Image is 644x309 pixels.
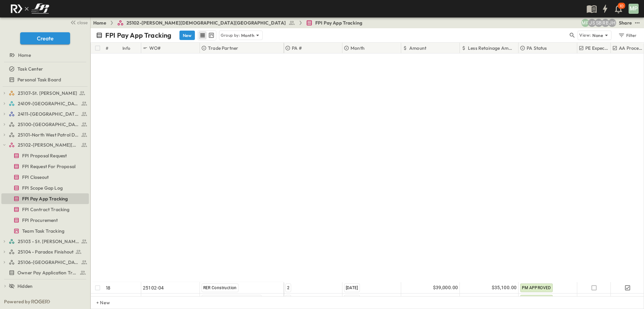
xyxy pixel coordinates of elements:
[1,109,89,119] div: 24111-[GEOGRAPHIC_DATA]test
[22,217,58,224] span: FPI Procurement
[492,284,517,292] span: $35,100.00
[1,216,88,225] a: FPI Procurement
[207,31,215,39] button: kanban view
[1,183,88,193] a: FPI Scope Gap Log
[77,19,88,26] span: close
[22,185,63,191] span: FPI Scope Gap Log
[106,296,110,303] p: 19
[287,285,289,290] span: 2
[615,31,639,40] button: Filter
[208,45,238,51] p: Trade Partner
[619,45,643,51] p: AA Processed
[1,257,89,268] div: 25106-St. Andrews Parking Lottest
[315,20,362,26] span: FPI Pay App Tracking
[17,76,61,83] span: Personal Task Board
[633,19,641,27] button: test
[433,284,458,292] span: $39,000.00
[18,111,79,117] span: 24111-[GEOGRAPHIC_DATA]
[96,299,100,306] p: + New
[22,206,70,213] span: FPI Contract Tracking
[143,284,164,291] span: 25102-04
[1,215,89,226] div: FPI Procurementtest
[433,295,458,303] span: $34,194.47
[105,31,171,40] p: FPI Pay App Tracking
[22,195,68,202] span: FPI Pay App Tracking
[22,228,64,234] span: Team Task Tracking
[306,20,362,26] a: FPI Pay App Tracking
[527,45,547,51] p: PA Status
[18,52,31,59] span: Home
[18,100,79,107] span: 24109-St. Teresa of Calcutta Parish Hall
[1,267,89,278] div: Owner Pay Application Trackingtest
[292,45,302,51] p: PA #
[241,32,254,39] p: Month
[579,32,591,39] p: View:
[121,43,141,53] div: Info
[1,246,89,257] div: 25104 - Paradox Finishouttest
[1,98,89,109] div: 24109-St. Teresa of Calcutta Parish Halltest
[588,19,596,27] div: Jesse Sullivan (jsullivan@fpibuilders.com)
[106,39,108,57] div: #
[620,3,624,9] p: 10
[9,140,88,150] a: 25102-Christ The Redeemer Anglican Church
[221,32,240,39] p: Group by:
[608,19,616,27] div: Jose Hurtado (jhurtado@fpibuilders.com)
[1,172,88,182] a: FPI Closeout
[619,20,632,26] div: Share
[106,284,110,291] p: 18
[18,259,79,266] span: 25106-St. Andrews Parking Lot
[595,19,603,27] div: Sterling Barnett (sterling@fpibuilders.com)
[9,99,88,108] a: 24109-St. Teresa of Calcutta Parish Hall
[203,285,237,290] span: RER Construction
[1,88,89,99] div: 23107-St. [PERSON_NAME]test
[522,285,551,290] span: PM APPROVED
[1,193,89,204] div: FPI Pay App Trackingtest
[1,50,88,60] a: Home
[1,74,89,85] div: Personal Task Boardtest
[9,88,88,98] a: 23107-St. [PERSON_NAME]
[1,162,88,171] a: FPI Request For Proposal
[9,258,88,267] a: 25106-St. Andrews Parking Lot
[9,247,88,257] a: 25104 - Paradox Finishout
[93,20,366,26] nav: breadcrumbs
[346,285,358,290] span: [DATE]
[179,31,195,40] button: New
[18,248,73,255] span: 25104 - Paradox Finishout
[1,172,89,183] div: FPI Closeouttest
[9,237,88,246] a: 25103 - St. [PERSON_NAME] Phase 2
[1,268,88,277] a: Owner Pay Application Tracking
[1,64,88,74] a: Task Center
[104,43,121,53] div: #
[199,31,207,39] button: row view
[1,150,89,161] div: FPI Proposal Requesttest
[1,151,88,160] a: FPI Proposal Request
[8,2,52,16] img: c8d7d1ed905e502e8f77bf7063faec64e13b34fdb1f2bdd94b0e311fc34f8000.png
[17,269,77,276] span: Owner Pay Application Tracking
[618,32,637,39] div: Filter
[1,236,89,247] div: 25103 - St. [PERSON_NAME] Phase 2test
[492,295,517,303] span: $30,775.02
[1,204,89,215] div: FPI Contract Trackingtest
[1,226,89,236] div: Team Task Trackingtest
[22,174,49,181] span: FPI Closeout
[629,4,639,14] div: MP
[409,45,426,51] p: Amount
[628,3,639,14] button: MP
[351,45,365,51] p: Month
[1,226,88,236] a: Team Task Tracking
[601,19,609,27] div: Regina Barnett (rbarnett@fpibuilders.com)
[18,121,79,128] span: 25100-Vanguard Prep School
[585,45,610,51] p: PE Expecting
[592,32,603,39] p: None
[1,194,88,203] a: FPI Pay App Tracking
[1,161,89,172] div: FPI Request For Proposaltest
[126,20,286,26] span: 25102-[PERSON_NAME][DEMOGRAPHIC_DATA][GEOGRAPHIC_DATA]
[9,130,88,140] a: 25101-North West Patrol Division
[581,19,589,27] div: Monica Pruteanu (mpruteanu@fpibuilders.com)
[9,120,88,129] a: 25100-Vanguard Prep School
[468,45,515,51] p: Less Retainage Amount
[122,39,130,57] div: Info
[9,109,88,119] a: 24111-[GEOGRAPHIC_DATA]
[117,20,295,26] a: 25102-[PERSON_NAME][DEMOGRAPHIC_DATA][GEOGRAPHIC_DATA]
[1,119,89,130] div: 25100-Vanguard Prep Schooltest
